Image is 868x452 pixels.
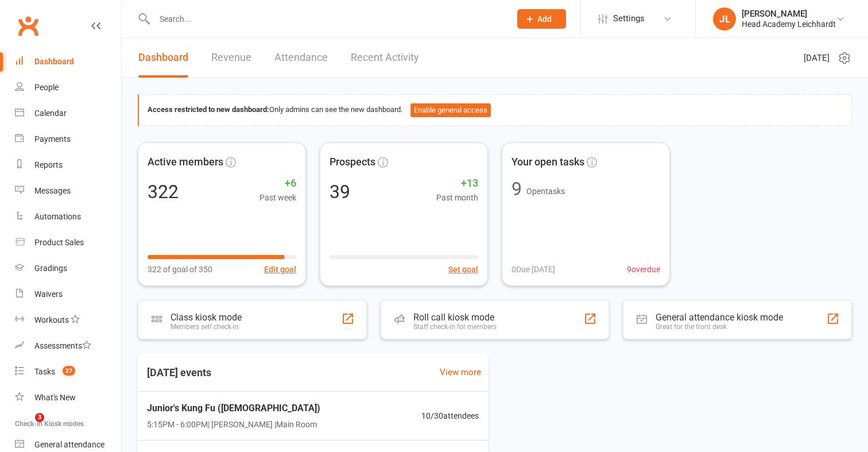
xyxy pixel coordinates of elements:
[138,38,188,78] a: Dashboard
[147,401,320,416] span: Junior's Kung Fu ([DEMOGRAPHIC_DATA])
[34,160,63,169] div: Reports
[440,365,481,379] a: View more
[34,393,76,402] div: What's New
[742,19,836,29] div: Head Academy Leichhardt
[511,154,584,171] span: Your open tasks
[34,212,81,221] div: Automations
[15,204,121,230] a: Automations
[15,256,121,281] a: Gradings
[511,263,555,276] span: 0 Due [DATE]
[151,11,502,27] input: Search...
[15,126,121,152] a: Payments
[170,323,242,331] div: Members self check-in
[170,312,242,323] div: Class kiosk mode
[148,103,843,117] div: Only admins can see the new dashboard.
[34,367,55,376] div: Tasks
[15,333,121,359] a: Assessments
[15,359,121,385] a: Tasks 27
[14,11,42,40] a: Clubworx
[656,312,783,323] div: General attendance kiosk mode
[148,154,223,171] span: Active members
[34,315,69,324] div: Workouts
[34,109,67,118] div: Calendar
[148,183,179,201] div: 322
[436,191,478,204] span: Past month
[15,230,121,256] a: Product Sales
[34,264,67,273] div: Gradings
[15,178,121,204] a: Messages
[511,180,522,198] div: 9
[34,134,71,144] div: Payments
[517,9,566,29] button: Add
[15,281,121,307] a: Waivers
[15,75,121,101] a: People
[34,57,74,66] div: Dashboard
[742,9,836,19] div: [PERSON_NAME]
[34,440,104,449] div: General attendance
[34,238,84,247] div: Product Sales
[63,366,75,376] span: 27
[147,418,320,431] span: 5:15PM - 6:00PM | [PERSON_NAME] | Main Room
[413,323,497,331] div: Staff check-in for members
[410,103,491,117] button: Enable general access
[526,187,565,196] span: Open tasks
[11,413,39,441] iframe: Intercom live chat
[537,14,552,24] span: Add
[259,175,296,192] span: +6
[264,263,296,276] button: Edit goal
[15,385,121,411] a: What's New
[259,191,296,204] span: Past week
[34,186,71,195] div: Messages
[613,6,645,32] span: Settings
[15,49,121,75] a: Dashboard
[211,38,251,78] a: Revenue
[15,101,121,126] a: Calendar
[138,362,220,383] h3: [DATE] events
[330,154,375,171] span: Prospects
[627,263,660,276] span: 9 overdue
[274,38,328,78] a: Attendance
[330,183,350,201] div: 39
[351,38,419,78] a: Recent Activity
[148,105,269,114] strong: Access restricted to new dashboard:
[421,409,479,422] span: 10 / 30 attendees
[448,263,478,276] button: Set goal
[34,83,59,92] div: People
[15,307,121,333] a: Workouts
[15,152,121,178] a: Reports
[34,289,63,299] div: Waivers
[35,413,44,422] span: 3
[34,341,91,350] div: Assessments
[804,51,830,65] span: [DATE]
[413,312,497,323] div: Roll call kiosk mode
[656,323,783,331] div: Great for the front desk
[148,263,212,276] span: 322 of goal of 350
[436,175,478,192] span: +13
[713,7,736,30] div: JL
